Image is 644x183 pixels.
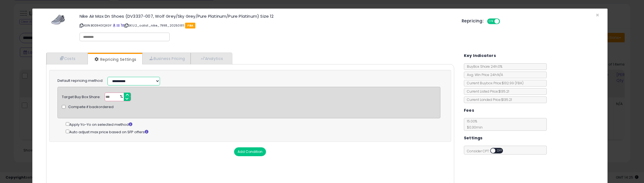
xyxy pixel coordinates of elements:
a: Costs [46,53,88,64]
img: 41wYXMMF7VL._SL60_.jpg [50,14,66,25]
label: Default repricing method: [57,78,103,83]
span: Avg. Win Price 24h: N/A [464,72,503,77]
span: Current Listed Price: $135.21 [464,89,509,94]
span: OFF [499,19,508,24]
span: BuyBox Share 24h: 0% [464,64,502,69]
span: Compete if backordered [68,104,114,110]
h3: Nike Air Max Dn Shoes (DV3337-007, Wolf Grey/Sky Grey/Pure Platinum/Pure Platinum) Size 12 [80,14,454,18]
span: OFF [495,148,504,153]
button: Add Condition [234,147,266,156]
a: Your listing only [121,23,124,28]
div: Apply Yo-Yo on selected method [66,121,440,127]
span: FBA [185,23,195,28]
span: ON [488,19,495,24]
div: Target Buy Box Share: [62,93,101,100]
a: Business Pricing [142,53,191,64]
span: Current Buybox Price: [464,81,524,85]
h5: Fees [464,107,474,114]
span: $0.30 min [464,125,483,130]
a: Analytics [191,53,232,64]
h5: Key Indicators [464,52,496,59]
a: BuyBox page [113,23,116,28]
h5: Repricing: [462,19,484,23]
span: Current Landed Price: $135.21 [464,97,512,102]
span: ( FBA ) [515,81,524,85]
span: $132.99 [502,81,524,85]
span: × [596,11,599,19]
h5: Settings [464,135,483,142]
p: ASIN: B0D943QXGY | SKU: 2_oalist_nike_7998_20250811 [80,21,454,30]
div: Auto adjust max price based on SFP offers [66,129,440,135]
a: Repricing Settings [88,54,142,65]
a: All offer listings [117,23,120,28]
span: % [117,93,125,101]
span: 15.00 % [464,119,483,130]
span: Consider CPT: [464,149,510,153]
